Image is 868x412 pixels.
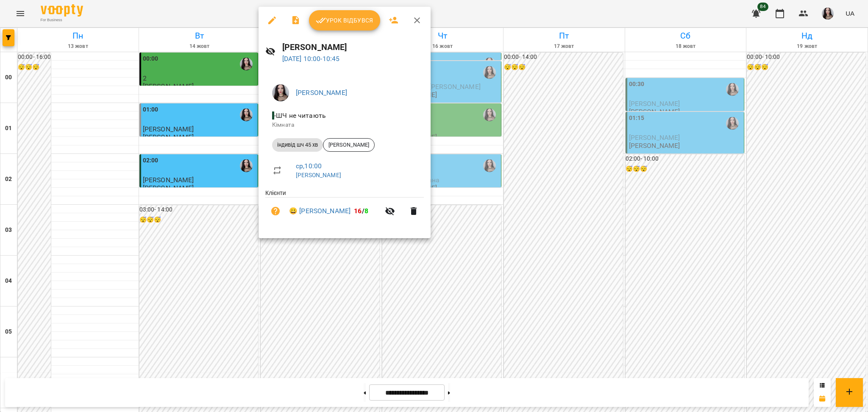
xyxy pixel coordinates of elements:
[354,207,368,215] b: /
[272,141,323,149] span: індивід шч 45 хв
[296,89,347,97] a: [PERSON_NAME]
[272,84,289,101] img: 23d2127efeede578f11da5c146792859.jpg
[272,121,417,129] p: Кімната
[289,206,351,216] a: 😀 [PERSON_NAME]
[323,141,374,149] span: [PERSON_NAME]
[265,201,286,221] button: Візит ще не сплачено. Додати оплату?
[364,207,368,215] span: 8
[272,111,328,120] span: - ШЧ не читають
[316,15,373,25] span: Урок відбувся
[323,138,375,152] div: [PERSON_NAME]
[296,172,341,178] a: [PERSON_NAME]
[265,189,424,228] ul: Клієнти
[296,162,322,170] a: ср , 10:00
[282,41,424,54] h6: [PERSON_NAME]
[354,207,362,215] span: 16
[309,10,380,31] button: Урок відбувся
[282,55,340,63] a: [DATE] 10:00-10:45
